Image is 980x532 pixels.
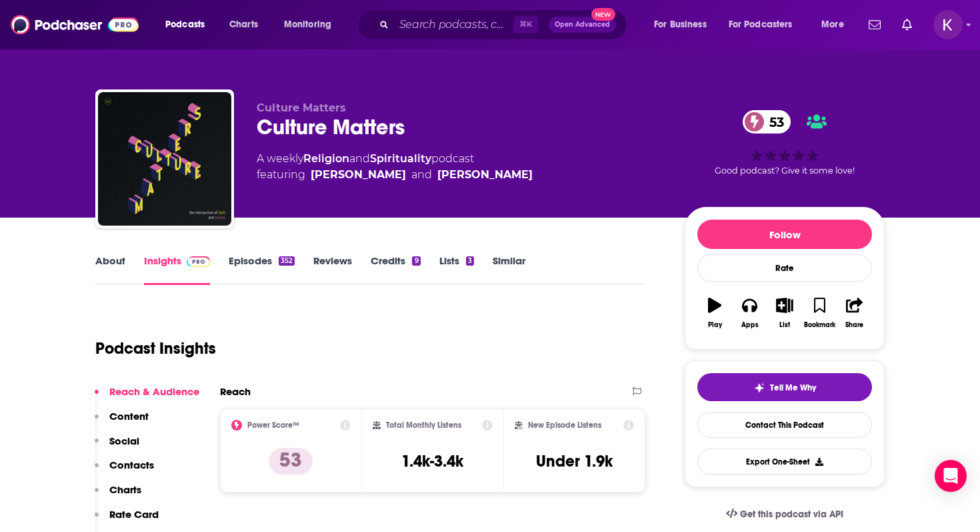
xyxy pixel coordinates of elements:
[109,459,154,471] p: Contacts
[144,254,210,285] a: InsightsPodchaser Pro
[386,421,461,430] h2: Total Monthly Listens
[549,17,616,33] button: Open AdvancedNew
[401,451,463,471] h3: 1.4k-3.4k
[935,460,967,492] div: Open Intercom Messenger
[95,410,149,435] button: Content
[311,167,406,183] a: Elizabeth Woodson
[654,15,707,34] span: For Business
[221,14,266,35] a: Charts
[933,10,963,39] span: Logged in as kwignall
[697,412,872,438] a: Contact This Podcast
[279,256,295,266] div: 352
[394,14,513,35] input: Search podcasts, credits, & more...
[109,385,199,398] p: Reach & Audience
[802,289,837,337] button: Bookmark
[645,14,723,35] button: open menu
[109,483,141,496] p: Charts
[220,385,251,398] h2: Reach
[555,21,610,28] span: Open Advanced
[756,110,791,134] span: 53
[837,289,872,337] button: Share
[708,321,722,329] div: Play
[247,421,299,430] h2: Power Score™
[863,13,886,36] a: Show notifications dropdown
[109,410,149,423] p: Content
[95,254,125,285] a: About
[754,382,765,393] img: tell me why sparkle
[743,110,791,134] a: 53
[313,254,352,285] a: Reviews
[95,338,216,358] h1: Podcast Insights
[770,382,816,393] span: Tell Me Why
[439,254,474,285] a: Lists3
[513,16,538,33] span: ⌘ K
[767,289,802,337] button: List
[740,509,843,520] span: Get this podcast via API
[95,385,199,410] button: Reach & Audience
[720,14,812,35] button: open menu
[412,256,420,266] div: 9
[933,10,963,39] img: User Profile
[804,321,835,329] div: Bookmark
[156,14,222,35] button: open menu
[729,15,793,34] span: For Podcasters
[697,373,872,401] button: tell me why sparkleTell Me Why
[165,15,205,34] span: Podcasts
[437,167,533,183] a: Adam Griffin
[697,289,732,337] button: Play
[370,152,431,165] a: Spirituality
[229,15,258,34] span: Charts
[349,152,370,165] span: and
[109,435,139,447] p: Social
[779,321,790,329] div: List
[411,167,432,183] span: and
[98,92,231,226] img: Culture Matters
[95,483,141,508] button: Charts
[493,254,525,285] a: Similar
[821,15,844,34] span: More
[697,449,872,475] button: Export One-Sheet
[257,167,533,183] span: featuring
[95,459,154,483] button: Contacts
[715,166,855,176] span: Good podcast? Give it some love!
[536,451,613,471] h3: Under 1.9k
[591,8,615,21] span: New
[466,256,474,266] div: 3
[741,321,759,329] div: Apps
[257,151,533,183] div: A weekly podcast
[697,220,872,249] button: Follow
[303,152,349,165] a: Religion
[257,101,346,114] span: Culture Matters
[284,15,331,34] span: Monitoring
[897,13,917,36] a: Show notifications dropdown
[933,10,963,39] button: Show profile menu
[275,14,349,35] button: open menu
[732,289,767,337] button: Apps
[715,498,854,531] a: Get this podcast via API
[812,14,861,35] button: open menu
[697,254,872,282] div: Rate
[229,254,295,285] a: Episodes352
[528,421,601,430] h2: New Episode Listens
[95,435,139,459] button: Social
[109,508,159,521] p: Rate Card
[685,101,885,184] div: 53Good podcast? Give it some love!
[11,12,139,37] img: Podchaser - Follow, Share and Rate Podcasts
[269,448,313,475] p: 53
[845,321,863,329] div: Share
[370,9,640,40] div: Search podcasts, credits, & more...
[371,254,420,285] a: Credits9
[187,256,210,267] img: Podchaser Pro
